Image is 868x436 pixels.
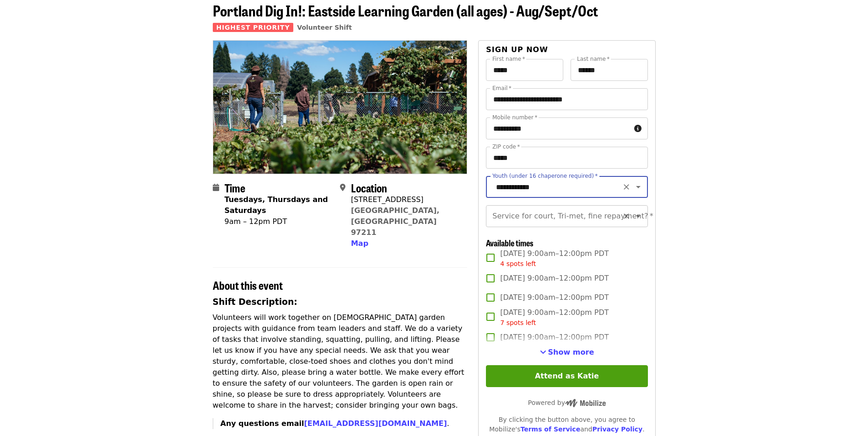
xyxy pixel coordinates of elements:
button: Map [351,238,368,249]
span: Show more [548,348,594,356]
a: Terms of Service [520,425,580,433]
label: ZIP code [492,144,520,149]
button: See more timeslots [540,347,594,358]
button: Clear [620,210,633,223]
p: Volunteers will work together on [DEMOGRAPHIC_DATA] garden projects with guidance from team leade... [213,312,468,411]
label: Last name [577,56,609,62]
strong: Tuesdays, Thursdays and Saturdays [225,195,328,215]
span: [DATE] 9:00am–12:00pm PDT [500,273,609,284]
i: calendar icon [213,183,219,192]
span: Highest Priority [213,23,294,32]
input: First name [486,59,563,81]
span: Sign up now [486,45,548,54]
i: circle-info icon [634,124,642,133]
span: 4 spots left [500,260,536,267]
button: Clear [620,181,633,193]
a: Privacy Policy [592,425,642,433]
i: map-marker-alt icon [340,183,345,192]
img: Portland Dig In!: Eastside Learning Garden (all ages) - Aug/Sept/Oct organized by Oregon Food Bank [213,41,467,173]
span: Location [351,180,387,196]
a: [EMAIL_ADDRESS][DOMAIN_NAME] [304,419,447,428]
div: [STREET_ADDRESS] [351,194,460,205]
a: [GEOGRAPHIC_DATA], [GEOGRAPHIC_DATA] 97211 [351,206,440,237]
strong: Shift Description: [213,297,297,307]
span: [DATE] 9:00am–12:00pm PDT [500,332,609,343]
input: Mobile number [486,117,630,139]
span: About this event [213,277,283,293]
input: Last name [571,59,648,81]
span: 7 spots left [500,319,536,326]
span: [DATE] 9:00am–12:00pm PDT [500,248,609,269]
label: Youth (under 16 chaperone required) [492,173,598,179]
img: Powered by Mobilize [565,399,606,407]
label: First name [492,56,525,62]
strong: Any questions email [221,419,447,428]
input: ZIP code [486,147,647,169]
span: Time [225,180,245,196]
button: Open [632,181,645,193]
div: 9am – 12pm PDT [225,216,333,227]
button: Attend as Katie [486,365,647,387]
label: Mobile number [492,115,537,120]
span: Powered by [528,399,606,406]
span: [DATE] 9:00am–12:00pm PDT [500,307,609,328]
p: . [221,418,468,429]
span: [DATE] 9:00am–12:00pm PDT [500,292,609,303]
a: Volunteer Shift [297,24,352,31]
span: Map [351,239,368,248]
button: Open [632,210,645,223]
span: Available times [486,237,534,249]
input: Email [486,88,647,110]
label: Email [492,85,512,91]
